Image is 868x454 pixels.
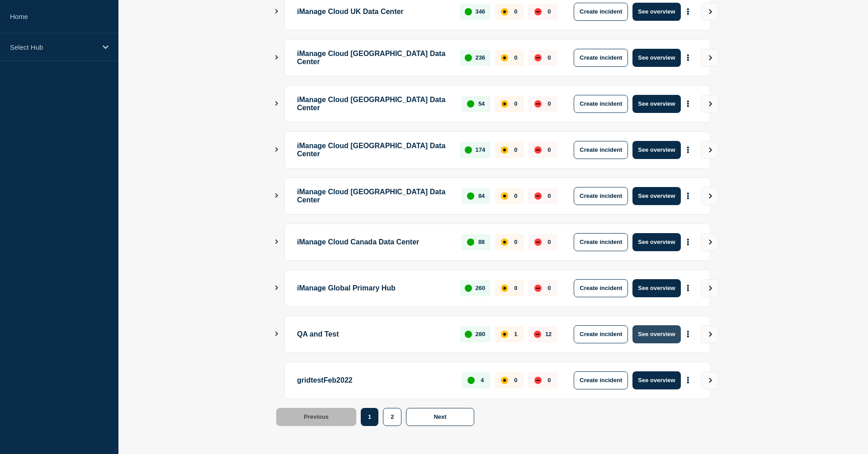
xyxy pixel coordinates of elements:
[465,285,472,292] div: up
[297,3,449,21] p: iManage Cloud UK Data Center
[547,377,551,384] p: 0
[701,371,719,389] button: View
[304,413,329,420] span: Previous
[274,54,279,61] button: Show Connected Hubs
[632,233,680,251] button: See overview
[501,54,508,61] div: affected
[467,377,475,384] div: up
[547,8,551,15] p: 0
[545,331,552,337] p: 12
[465,331,472,338] div: up
[297,95,451,113] p: iManage Cloud [GEOGRAPHIC_DATA] Data Center
[574,325,628,343] button: Create incident
[514,54,517,61] p: 0
[701,3,719,21] button: View
[534,239,542,246] div: down
[632,95,680,113] button: See overview
[501,377,508,384] div: affected
[297,279,449,297] p: iManage Global Primary Hub
[501,285,508,292] div: affected
[297,141,449,159] p: iManage Cloud [GEOGRAPHIC_DATA] Data Center
[478,192,485,199] p: 84
[501,8,508,15] div: affected
[682,141,694,158] button: More actions
[701,95,719,113] button: View
[547,192,551,199] p: 0
[514,239,517,245] p: 0
[476,285,486,291] p: 260
[501,239,508,246] div: affected
[274,285,279,291] button: Show Connected Hubs
[574,279,628,297] button: Create incident
[501,146,508,154] div: affected
[274,331,279,337] button: Show Connected Hubs
[574,187,628,205] button: Create incident
[632,141,680,159] button: See overview
[274,192,279,199] button: Show Connected Hubs
[514,192,517,199] p: 0
[701,187,719,205] button: View
[274,8,279,15] button: Show Connected Hubs
[383,408,401,426] button: 2
[632,325,680,343] button: See overview
[478,100,485,107] p: 54
[297,371,451,389] p: gridtestFeb2022
[297,187,451,205] p: iManage Cloud [GEOGRAPHIC_DATA] Data Center
[534,331,541,338] div: down
[406,408,474,426] button: Next
[476,8,486,15] p: 346
[682,187,694,204] button: More actions
[534,146,542,154] div: down
[534,192,542,200] div: down
[574,371,628,389] button: Create incident
[682,3,694,20] button: More actions
[682,326,694,342] button: More actions
[467,192,474,200] div: up
[701,279,719,297] button: View
[701,325,719,343] button: View
[276,408,356,426] button: Previous
[514,331,517,337] p: 1
[274,239,279,245] button: Show Connected Hubs
[501,331,508,338] div: affected
[476,54,486,61] p: 236
[476,146,486,153] p: 174
[632,49,680,67] button: See overview
[467,100,474,108] div: up
[297,49,449,67] p: iManage Cloud [GEOGRAPHIC_DATA] Data Center
[10,43,97,51] p: Select Hub
[574,95,628,113] button: Create incident
[632,371,680,389] button: See overview
[514,100,517,107] p: 0
[297,325,449,343] p: QA and Test
[574,49,628,67] button: Create incident
[574,141,628,159] button: Create incident
[534,8,542,15] div: down
[534,54,542,61] div: down
[434,413,446,420] span: Next
[701,233,719,251] button: View
[467,239,474,246] div: up
[682,49,694,66] button: More actions
[632,3,680,21] button: See overview
[514,285,517,291] p: 0
[547,54,551,61] p: 0
[701,49,719,67] button: View
[632,279,680,297] button: See overview
[501,192,508,200] div: affected
[547,239,551,245] p: 0
[574,3,628,21] button: Create incident
[465,8,472,15] div: up
[274,146,279,153] button: Show Connected Hubs
[547,285,551,291] p: 0
[476,331,486,337] p: 280
[514,8,517,15] p: 0
[701,141,719,159] button: View
[465,146,472,154] div: up
[534,285,542,292] div: down
[632,187,680,205] button: See overview
[547,146,551,153] p: 0
[534,377,542,384] div: down
[274,100,279,107] button: Show Connected Hubs
[534,100,542,108] div: down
